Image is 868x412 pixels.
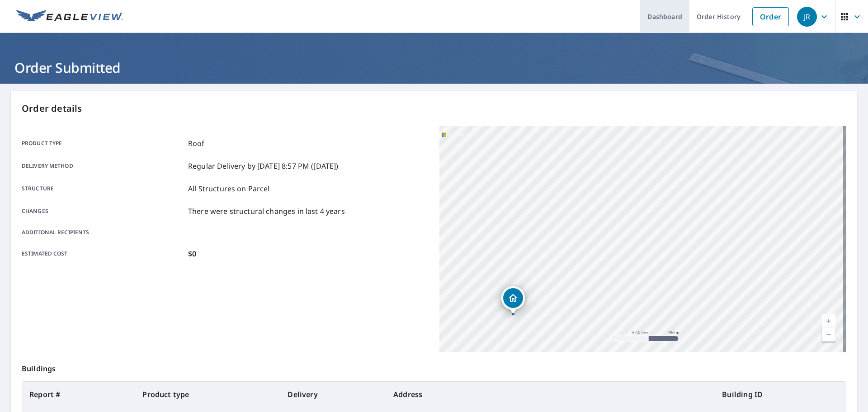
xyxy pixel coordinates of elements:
[797,7,817,27] div: JR
[386,382,715,407] th: Address
[822,314,835,328] a: Current Level 15, Zoom In
[22,206,184,217] p: Changes
[188,206,345,217] p: There were structural changes in last 4 years
[188,183,270,194] p: All Structures on Parcel
[135,382,280,407] th: Product type
[22,138,184,149] p: Product type
[22,161,184,171] p: Delivery method
[501,286,525,314] div: Dropped pin, building 1, Residential property, 3410 N Hazelwood Ct Wichita, KS 67205
[22,102,846,115] p: Order details
[22,228,184,237] p: Additional recipients
[715,382,846,407] th: Building ID
[188,138,205,149] p: Roof
[22,248,184,259] p: Estimated cost
[22,183,184,194] p: Structure
[822,328,835,341] a: Current Level 15, Zoom Out
[280,382,386,407] th: Delivery
[188,161,338,171] p: Regular Delivery by [DATE] 8:57 PM ([DATE])
[16,10,123,24] img: EV Logo
[22,352,846,381] p: Buildings
[22,382,135,407] th: Report #
[11,58,857,77] h1: Order Submitted
[188,248,196,259] p: $0
[752,7,789,26] a: Order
